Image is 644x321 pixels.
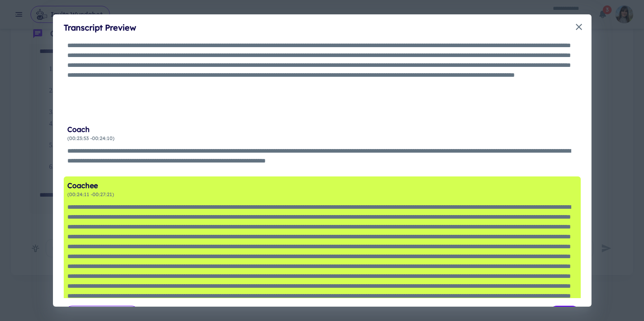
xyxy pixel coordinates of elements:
[67,191,577,198] span: ( 00:24:11 - 00:27:21 )
[67,124,577,135] h6: Coach
[67,180,577,191] h6: Coachee
[53,14,591,41] h2: Transcript Preview
[67,135,577,142] span: ( 00:23:53 - 00:24:10 )
[570,18,588,36] button: close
